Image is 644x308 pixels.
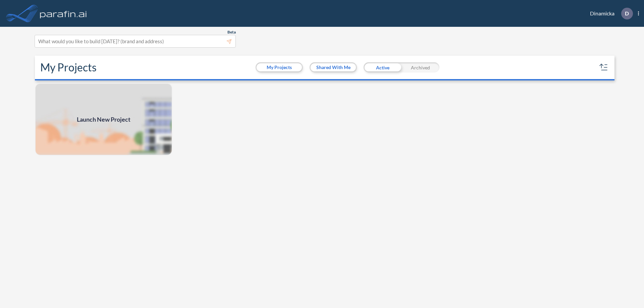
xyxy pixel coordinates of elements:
[598,62,609,73] button: sort
[40,61,97,74] h2: My Projects
[364,62,401,72] div: Active
[311,63,356,71] button: Shared With Me
[401,62,439,72] div: Archived
[625,10,629,16] p: D
[77,115,130,124] span: Launch New Project
[35,83,172,156] img: add
[257,63,302,71] button: My Projects
[39,7,88,20] img: logo
[35,83,172,156] a: Launch New Project
[227,29,236,35] span: Beta
[580,8,639,19] div: Dinamicka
